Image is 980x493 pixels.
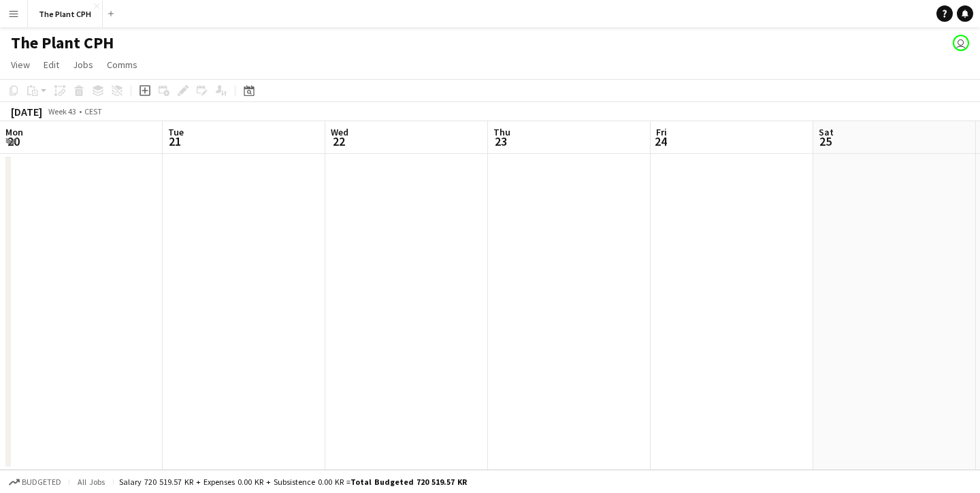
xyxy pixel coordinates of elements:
a: Comms [101,56,143,74]
span: Mon [5,126,23,138]
span: Tue [168,126,184,138]
a: Jobs [67,56,99,74]
span: Edit [44,59,59,71]
app-user-avatar: Peter Poulsen [953,35,969,51]
div: CEST [84,106,102,116]
span: 20 [3,133,23,149]
span: 24 [654,133,667,149]
span: All jobs [75,477,108,487]
a: View [5,56,35,74]
span: Comms [107,59,137,71]
span: 23 [491,133,510,149]
span: Total Budgeted 720 519.57 KR [350,477,467,487]
h1: The Plant CPH [11,33,114,53]
span: Thu [493,126,510,138]
span: Wed [331,126,348,138]
span: 21 [166,133,184,149]
span: Budgeted [22,477,61,487]
button: Budgeted [7,475,63,490]
a: Edit [38,56,65,74]
div: Salary 720 519.57 KR + Expenses 0.00 KR + Subsistence 0.00 KR = [119,477,467,487]
span: 25 [817,133,834,149]
button: The Plant CPH [28,1,103,27]
span: Week 43 [45,106,79,116]
span: Jobs [73,59,93,71]
span: Fri [656,126,667,138]
div: [DATE] [11,105,42,118]
span: View [11,59,30,71]
span: Sat [819,126,834,138]
span: 22 [329,133,348,149]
